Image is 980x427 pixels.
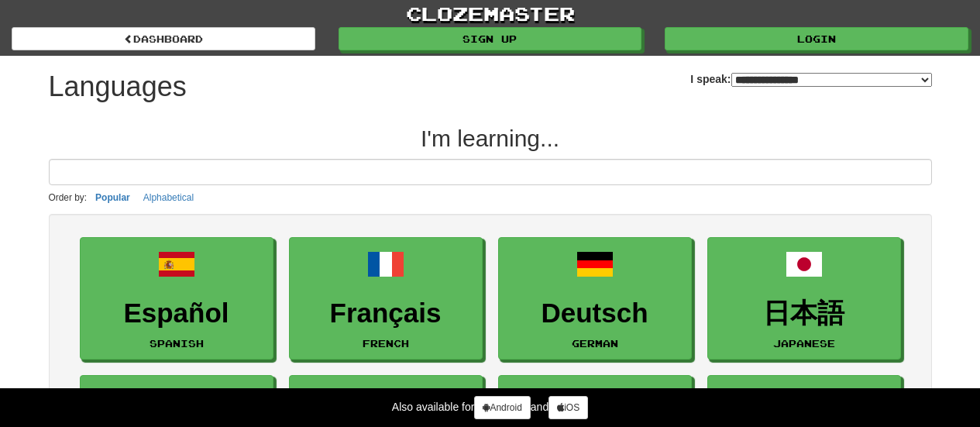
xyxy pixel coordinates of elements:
[49,71,187,102] h1: Languages
[665,27,968,50] a: Login
[88,298,265,329] h3: Español
[12,27,315,50] a: dashboard
[498,237,692,360] a: DeutschGerman
[80,237,273,360] a: EspañolSpanish
[363,338,409,349] small: French
[707,237,901,360] a: 日本語Japanese
[572,338,618,349] small: German
[731,73,932,87] select: I speak:
[49,192,88,203] small: Order by:
[91,189,135,206] button: Popular
[297,298,474,329] h3: Français
[716,298,892,329] h3: 日本語
[507,298,683,329] h3: Deutsch
[289,237,483,360] a: FrançaisFrench
[150,338,204,349] small: Spanish
[339,27,642,50] a: Sign up
[49,126,932,151] h2: I'm learning...
[474,396,530,419] a: Android
[548,396,588,419] a: iOS
[773,338,835,349] small: Japanese
[690,71,931,87] label: I speak:
[139,189,198,206] button: Alphabetical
